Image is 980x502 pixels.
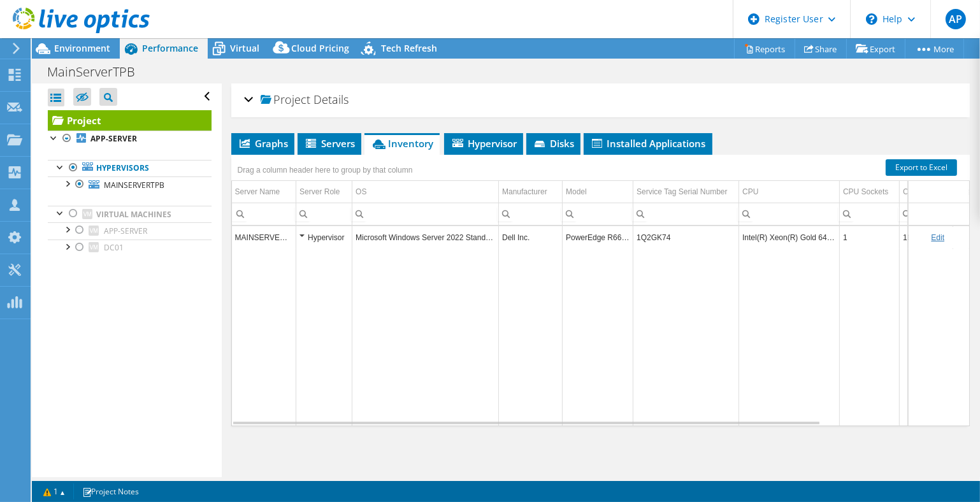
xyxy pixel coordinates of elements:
td: Column Server Name, Value MAINSERVERTPB [232,226,296,248]
svg: \n [866,13,877,25]
span: Details [313,92,349,107]
a: Hypervisors [48,160,212,176]
span: Graphs [238,137,288,150]
span: Inventory [371,137,433,150]
td: Column Model, Filter cell [563,203,633,225]
td: Column Service Tag Serial Number, Filter cell [633,203,739,225]
td: Column CPU Cores, Filter cell [900,203,953,225]
div: OS [356,184,366,199]
td: Column Manufacturer, Value Dell Inc. [499,226,563,248]
td: Column CPU Sockets, Filter cell [840,203,900,225]
a: DC01 [48,240,212,256]
td: Column OS, Filter cell [352,203,499,225]
span: APP-SERVER [104,226,147,236]
td: Server Name Column [232,181,296,203]
h1: MainServerTPB [41,65,155,79]
span: Servers [304,137,355,150]
b: APP-SERVER [90,133,137,144]
a: APP-SERVER [48,131,212,147]
div: CPU [742,184,758,199]
a: More [905,39,964,59]
div: Hypervisor [299,230,349,245]
a: Export [846,39,905,59]
td: Service Tag Serial Number Column [633,181,739,203]
div: Server Role [299,184,340,199]
td: Column Service Tag Serial Number, Value 1Q2GK74 [633,226,739,248]
td: Column CPU Cores, Value 16 [900,226,953,248]
div: Server Name [235,184,280,199]
span: Virtual [230,42,259,54]
a: 1 [34,484,74,499]
div: Drag a column header here to group by that column [234,161,416,179]
td: Model Column [563,181,633,203]
div: CPU Cores [903,184,942,199]
a: Share [795,39,847,59]
td: Column OS, Value Microsoft Windows Server 2022 Standard [352,226,499,248]
td: Column Manufacturer, Filter cell [499,203,563,225]
td: Column Server Role, Filter cell [296,203,352,225]
td: Server Role Column [296,181,352,203]
a: APP-SERVER [48,222,212,239]
a: Edit [931,233,944,242]
span: Environment [54,42,110,54]
span: Disks [533,137,574,150]
td: Column CPU, Value Intel(R) Xeon(R) Gold 6426Y [739,226,840,248]
a: Reports [734,39,795,59]
span: Cloud Pricing [291,42,349,54]
span: Hypervisor [450,137,517,150]
span: Installed Applications [590,137,706,150]
span: Tech Refresh [381,42,437,54]
td: CPU Column [739,181,840,203]
span: DC01 [104,242,124,253]
a: Virtual Machines [48,206,212,222]
td: Column Model, Value PowerEdge R660xs [563,226,633,248]
a: MAINSERVERTPB [48,176,212,193]
div: Data grid [231,155,970,426]
span: MAINSERVERTPB [104,180,164,190]
span: Performance [142,42,198,54]
td: Column CPU, Filter cell [739,203,840,225]
td: CPU Cores Column [900,181,953,203]
div: Model [566,184,587,199]
div: Manufacturer [502,184,547,199]
td: Manufacturer Column [499,181,563,203]
div: Service Tag Serial Number [637,184,728,199]
div: CPU Sockets [843,184,888,199]
a: Project Notes [73,484,148,499]
span: Project [261,94,310,106]
td: OS Column [352,181,499,203]
a: Export to Excel [886,159,957,176]
td: Column Server Role, Value Hypervisor [296,226,352,248]
a: Project [48,110,212,131]
td: Column Server Name, Filter cell [232,203,296,225]
td: CPU Sockets Column [840,181,900,203]
td: Column CPU Sockets, Value 1 [840,226,900,248]
span: AP [946,9,966,29]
